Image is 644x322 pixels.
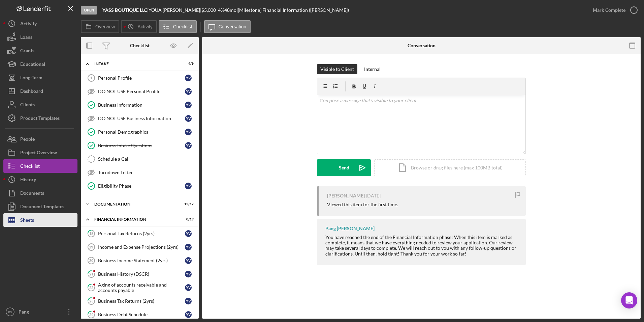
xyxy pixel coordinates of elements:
[317,64,357,74] button: Visible to Client
[84,294,195,308] a: 23Business Tax Returns (2yrs)YV
[327,202,398,207] div: Viewed this item for the first time.
[137,24,152,29] label: Activity
[325,235,519,256] div: You have reached the end of the Financial Information phase! When this item is marked as complete...
[121,20,157,33] button: Activity
[20,200,64,215] div: Document Templates
[84,139,195,152] a: Business Intake QuestionsYV
[185,311,192,318] div: Y V
[182,217,194,221] div: 0 / 19
[98,298,185,304] div: Business Tax Returns (2yrs)
[84,227,195,240] a: 18Personal Tax Returns (2yrs)YV
[3,17,77,30] button: Activity
[3,44,77,57] a: Grants
[20,146,57,161] div: Project Overview
[586,3,641,17] button: Mark Complete
[364,64,381,74] div: Internal
[3,213,77,227] button: Sheets
[185,75,192,81] div: Y V
[20,44,34,59] div: Grants
[3,305,77,319] button: PXPang [PERSON_NAME]
[98,143,185,148] div: Business Intake Questions
[84,240,195,254] a: 19Income and Expense Projections (2yrs)YV
[84,98,195,112] a: Business InformationYV
[320,64,354,74] div: Visible to Client
[185,230,192,237] div: Y V
[98,170,195,175] div: Turndown Letter
[185,244,192,250] div: Y V
[317,159,371,176] button: Send
[327,193,365,198] div: [PERSON_NAME]
[182,202,194,206] div: 15 / 17
[3,173,77,186] button: History
[408,43,436,48] div: Conversation
[20,57,45,73] div: Educational
[159,20,197,33] button: Checklist
[94,217,177,221] div: Financial Information
[593,3,625,17] div: Mark Complete
[94,62,177,66] div: Intake
[185,88,192,95] div: Y V
[84,254,195,267] a: 20Business Income Statement (2yrs)YV
[84,85,195,98] a: DO NOT USE Personal ProfileYV
[102,7,147,13] b: YASS BOUTIQUE LLC
[3,159,77,173] a: Checklist
[98,89,185,94] div: DO NOT USE Personal Profile
[102,7,149,13] div: |
[339,159,349,176] div: Send
[8,310,12,314] text: PX
[84,281,195,294] a: 22Aging of accounts receivable and accounts payableYV
[20,17,37,32] div: Activity
[84,308,195,321] a: 24Business Debt ScheduleYV
[89,312,94,317] tspan: 24
[185,115,192,122] div: Y V
[3,57,77,71] button: Educational
[20,71,42,86] div: Long-Term
[185,102,192,108] div: Y V
[89,285,93,290] tspan: 22
[185,257,192,264] div: Y V
[98,244,185,250] div: Income and Expense Projections (2yrs)
[3,200,77,213] button: Document Templates
[621,292,637,308] div: Open Intercom Messenger
[98,231,185,236] div: Personal Tax Returns (2yrs)
[90,76,92,80] tspan: 1
[3,132,77,146] button: People
[20,30,32,46] div: Loans
[84,71,195,85] a: 1Personal ProfileYV
[98,271,185,277] div: Business History (DSCR)
[149,7,201,13] div: YOUA [PERSON_NAME] |
[98,156,195,162] div: Schedule a Call
[98,116,185,121] div: DO NOT USE Business Information
[185,271,192,277] div: Y V
[84,112,195,125] a: DO NOT USE Business InformationYV
[361,64,384,74] button: Internal
[89,231,93,236] tspan: 18
[20,132,35,147] div: People
[98,183,185,189] div: Eligibility Phase
[98,282,185,293] div: Aging of accounts receivable and accounts payable
[3,30,77,44] button: Loans
[98,312,185,317] div: Business Debt Schedule
[81,6,97,15] div: Open
[185,142,192,149] div: Y V
[81,20,119,33] button: Overview
[130,43,150,48] div: Checklist
[185,183,192,189] div: Y V
[3,146,77,159] button: Project Overview
[84,267,195,281] a: 21Business History (DSCR)YV
[84,152,195,166] a: Schedule a Call
[89,299,93,303] tspan: 23
[3,111,77,125] a: Product Templates
[20,111,60,127] div: Product Templates
[20,98,35,113] div: Clients
[84,125,195,139] a: Personal DemographicsYV
[3,186,77,200] button: Documents
[20,173,36,188] div: History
